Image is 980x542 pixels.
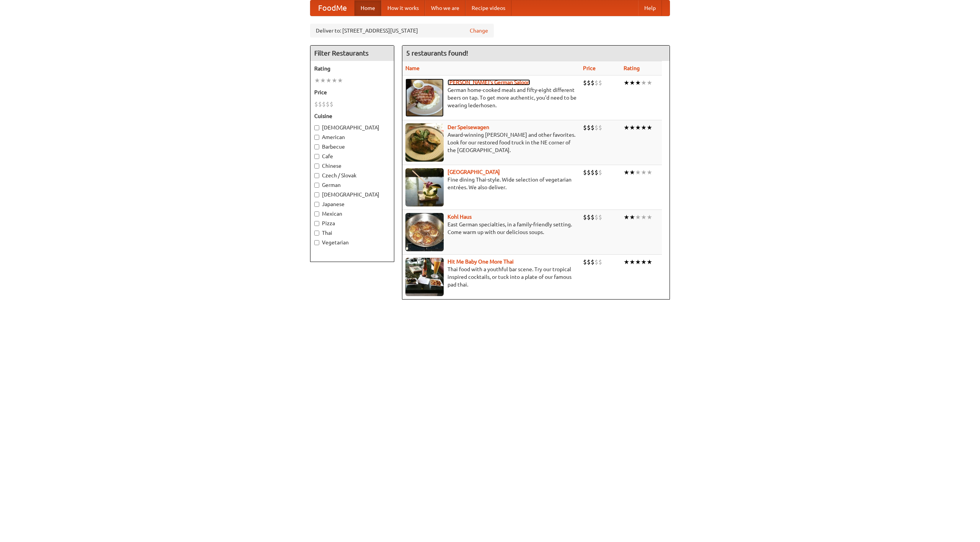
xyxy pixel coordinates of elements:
li: ★ [314,76,320,85]
li: ★ [635,168,641,177]
li: ★ [326,76,332,85]
label: Mexican [314,210,390,218]
li: ★ [647,168,652,177]
label: Vegetarian [314,239,390,246]
input: Chinese [314,164,319,169]
li: $ [318,100,322,108]
img: babythai.jpg [405,258,444,296]
p: Fine dining Thai-style. Wide selection of vegetarian entrées. We also deliver. [405,176,577,191]
li: ★ [635,258,641,266]
li: $ [598,123,602,132]
li: $ [595,79,598,87]
a: Der Speisewagen [448,124,489,130]
li: ★ [624,79,629,87]
h5: Price [314,88,390,96]
a: Change [470,27,488,34]
li: $ [326,100,330,108]
a: Name [405,65,420,71]
label: Czech / Slovak [314,172,390,179]
a: [GEOGRAPHIC_DATA] [448,169,500,175]
img: satay.jpg [405,168,444,206]
li: $ [583,258,587,266]
input: Cafe [314,154,319,159]
li: $ [587,168,591,177]
a: Kohl Haus [448,214,472,220]
img: speisewagen.jpg [405,123,444,162]
input: Barbecue [314,144,319,149]
li: $ [598,168,602,177]
li: $ [591,123,595,132]
li: $ [583,79,587,87]
a: Recipe videos [465,0,511,16]
label: [DEMOGRAPHIC_DATA] [314,191,390,198]
a: Home [354,0,381,16]
a: FoodMe [310,0,354,16]
li: ★ [629,258,635,266]
li: ★ [647,258,652,266]
li: $ [583,123,587,132]
li: ★ [629,168,635,177]
li: $ [595,123,598,132]
li: $ [591,213,595,221]
img: kohlhaus.jpg [405,213,444,251]
li: $ [598,213,602,221]
a: Who we are [425,0,465,16]
li: ★ [320,76,326,85]
li: ★ [647,79,652,87]
li: $ [595,213,598,221]
li: ★ [332,76,337,85]
label: [DEMOGRAPHIC_DATA] [314,124,390,131]
li: ★ [629,123,635,132]
li: $ [591,258,595,266]
li: ★ [629,213,635,221]
p: Thai food with a youthful bar scene. Try our tropical inspired cocktails, or tuck into a plate of... [405,265,577,288]
p: East German specialties, in a family-friendly setting. Come warm up with our delicious soups. [405,221,577,236]
input: Thai [314,231,319,236]
a: Hit Me Baby One More Thai [448,259,514,265]
li: $ [595,168,598,177]
li: $ [587,79,591,87]
li: $ [583,168,587,177]
a: Rating [624,65,640,71]
img: esthers.jpg [405,79,444,117]
li: ★ [641,258,647,266]
li: ★ [629,79,635,87]
input: [DEMOGRAPHIC_DATA] [314,192,319,197]
li: ★ [647,123,652,132]
label: Japanese [314,200,390,208]
input: Mexican [314,211,319,216]
a: Help [638,0,662,16]
a: Price [583,65,596,71]
li: ★ [624,213,629,221]
input: [DEMOGRAPHIC_DATA] [314,125,319,130]
li: ★ [624,123,629,132]
input: Czech / Slovak [314,173,319,178]
li: $ [330,100,333,108]
a: How it works [381,0,425,16]
input: Vegetarian [314,240,319,245]
li: ★ [635,79,641,87]
input: Japanese [314,202,319,207]
li: ★ [624,168,629,177]
a: [PERSON_NAME]'s German Saloon [448,79,530,85]
h5: Cuisine [314,112,390,120]
li: ★ [641,213,647,221]
li: $ [583,213,587,221]
label: Pizza [314,219,390,227]
li: ★ [635,213,641,221]
li: $ [587,123,591,132]
li: $ [591,168,595,177]
li: ★ [641,79,647,87]
li: ★ [641,168,647,177]
li: $ [591,79,595,87]
label: American [314,133,390,141]
p: Award-winning [PERSON_NAME] and other favorites. Look for our restored food truck in the NE corne... [405,131,577,154]
input: Pizza [314,221,319,226]
li: $ [595,258,598,266]
li: $ [598,79,602,87]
